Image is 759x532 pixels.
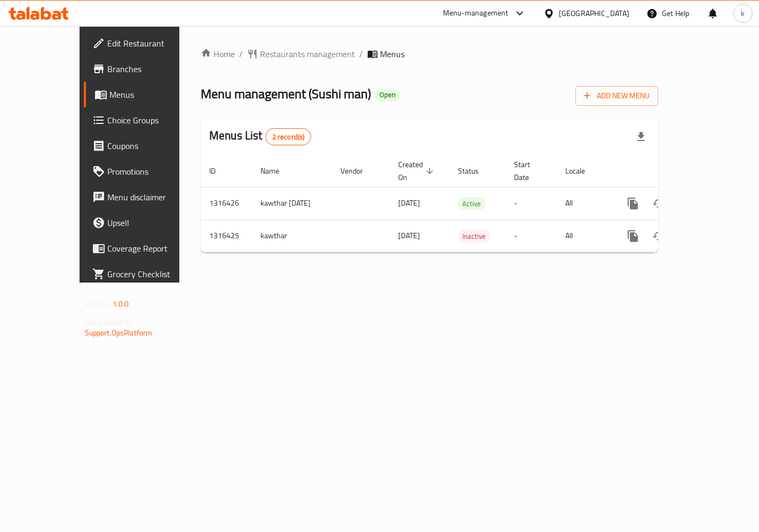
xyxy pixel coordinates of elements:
button: more [620,191,646,216]
td: kawthar [DATE] [252,187,332,220]
span: Name [260,165,293,177]
button: Change Status [646,191,671,216]
td: 1316426 [201,187,252,220]
div: Open [375,89,400,101]
td: All [557,187,612,220]
span: Branches [107,62,197,75]
a: Upsell [84,210,206,236]
span: Coverage Report [107,242,197,255]
span: Coupons [107,139,197,152]
span: Edit Restaurant [107,37,197,50]
span: Status [458,165,493,177]
div: Active [458,197,485,210]
td: - [505,220,557,252]
span: Grocery Checklist [107,268,197,280]
span: Active [458,198,485,210]
th: Actions [612,155,731,187]
a: Menus [84,82,206,107]
span: Start Date [514,158,544,184]
span: Menu disclaimer [107,191,197,204]
div: Menu-management [443,7,509,20]
span: Vendor [341,165,377,177]
span: Locale [565,165,599,177]
div: [GEOGRAPHIC_DATA] [559,7,629,19]
a: Branches [84,56,206,82]
td: All [557,220,612,252]
span: Created On [398,158,437,184]
span: Promotions [107,165,197,178]
span: k [741,7,745,19]
span: Open [375,90,400,99]
a: Grocery Checklist [84,261,206,287]
div: Total records count [265,128,312,145]
span: Get support on: [85,315,134,329]
a: Coupons [84,133,206,159]
h2: Menus List [209,128,311,145]
td: 1316425 [201,220,252,252]
a: Edit Restaurant [84,30,206,56]
a: Promotions [84,159,206,184]
span: Menu management ( Sushi man ) [201,82,371,106]
span: Version: [85,297,111,311]
span: 2 record(s) [266,132,311,142]
span: Menus [380,48,405,60]
button: Change Status [646,223,671,249]
td: - [505,187,557,220]
span: [DATE] [398,229,420,242]
a: Restaurants management [247,48,355,60]
span: [DATE] [398,196,420,210]
button: Add New Menu [575,86,658,106]
a: Support.OpsPlatform [85,326,153,340]
a: Choice Groups [84,107,206,133]
a: Home [201,48,235,60]
li: / [239,48,243,60]
span: ID [209,165,230,177]
span: Inactive [458,230,490,242]
button: more [620,223,646,249]
a: Menu disclaimer [84,184,206,210]
td: kawthar [252,220,332,252]
nav: breadcrumb [201,48,658,60]
table: enhanced table [201,155,731,253]
div: Export file [628,124,654,150]
span: 1.0.0 [113,297,129,311]
span: Menus [109,88,197,101]
li: / [359,48,363,60]
span: Restaurants management [260,48,355,60]
span: Upsell [107,216,197,229]
span: Add New Menu [584,89,650,103]
a: Coverage Report [84,236,206,261]
span: Choice Groups [107,114,197,127]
